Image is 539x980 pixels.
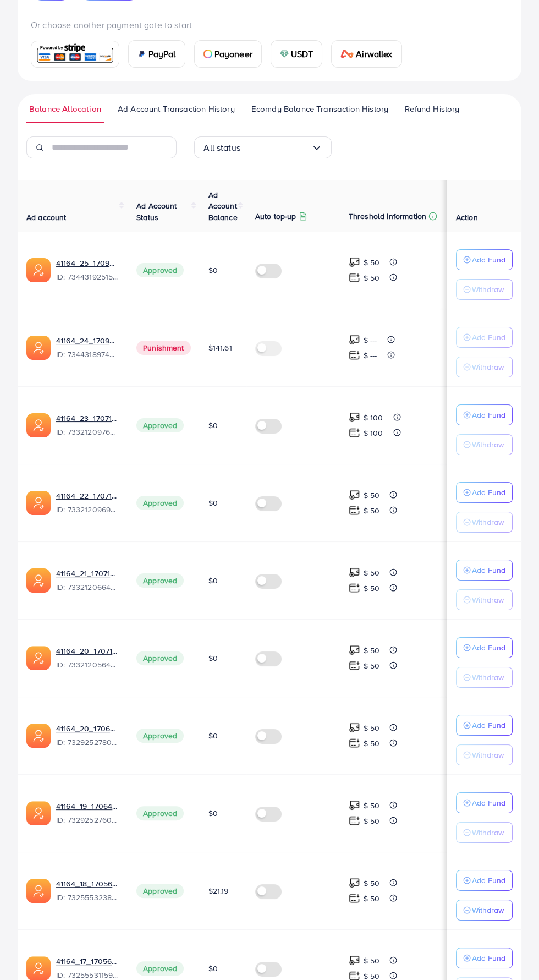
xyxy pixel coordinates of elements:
a: card [31,41,119,68]
div: Search for option [194,136,332,158]
p: $ 50 [364,721,380,735]
img: top-up amount [349,800,360,811]
img: top-up amount [349,644,360,656]
img: top-up amount [349,505,360,516]
img: card [280,50,289,58]
span: Approved [136,961,184,976]
iframe: Chat [492,930,531,972]
p: Or choose another payment gate to start [31,18,508,31]
a: cardPayoneer [194,40,262,68]
button: Add Fund [456,637,513,658]
span: $0 [208,497,218,508]
p: Withdraw [472,904,504,917]
button: Add Fund [456,249,513,270]
p: Add Fund [472,874,505,887]
span: $0 [208,808,218,819]
img: top-up amount [349,567,360,578]
img: ic-ads-acc.e4c84228.svg [26,336,51,360]
img: card [204,50,212,58]
span: $0 [208,963,218,974]
span: Punishment [136,341,191,355]
div: <span class='underline'>41164_25_1709982599082</span></br>7344319251534069762 [56,258,119,283]
a: cardAirwallex [331,40,402,68]
span: $0 [208,653,218,664]
p: $ 50 [364,659,380,672]
img: ic-ads-acc.e4c84228.svg [26,801,51,825]
p: $ 50 [364,799,380,812]
button: Add Fund [456,404,513,425]
p: $ 50 [364,566,380,579]
div: <span class='underline'>41164_18_1705613299404</span></br>7325553238722314241 [56,878,119,904]
img: top-up amount [349,893,360,904]
p: Add Fund [472,641,505,654]
button: Withdraw [456,667,513,688]
a: 41164_18_1705613299404 [56,878,119,889]
a: 41164_20_1707142368069 [56,645,119,656]
img: top-up amount [349,412,360,423]
a: 41164_21_1707142387585 [56,568,119,579]
img: ic-ads-acc.e4c84228.svg [26,879,51,903]
span: Approved [136,884,184,898]
p: Withdraw [472,438,504,451]
p: $ 50 [364,814,380,828]
button: Withdraw [456,900,513,921]
div: <span class='underline'>41164_21_1707142387585</span></br>7332120664427642882 [56,568,119,593]
img: top-up amount [349,334,360,346]
img: top-up amount [349,582,360,594]
a: 41164_22_1707142456408 [56,490,119,501]
p: Add Fund [472,719,505,732]
p: $ 100 [364,411,383,424]
p: $ 50 [364,271,380,284]
p: Add Fund [472,563,505,577]
button: Withdraw [456,357,513,377]
span: Balance Allocation [29,103,101,115]
img: card [35,42,116,66]
span: ID: 7332120969684811778 [56,504,119,515]
a: cardUSDT [271,40,323,68]
span: Ecomdy Balance Transaction History [251,103,388,115]
a: 41164_19_1706474666940 [56,801,119,812]
p: $ --- [364,333,377,347]
span: ID: 7325553238722314241 [56,892,119,903]
a: 41164_24_1709982576916 [56,335,119,346]
span: $0 [208,730,218,741]
a: cardPayPal [128,40,185,68]
p: $ 50 [364,954,380,967]
div: <span class='underline'>41164_20_1707142368069</span></br>7332120564271874049 [56,645,119,671]
span: Ad Account Balance [208,189,238,223]
p: Add Fund [472,253,505,266]
img: top-up amount [349,256,360,268]
button: Add Fund [456,327,513,348]
button: Withdraw [456,434,513,455]
img: top-up amount [349,272,360,283]
img: card [340,50,354,58]
span: ID: 7332120664427642882 [56,582,119,593]
p: Withdraw [472,826,504,839]
p: Add Fund [472,408,505,421]
div: <span class='underline'>41164_22_1707142456408</span></br>7332120969684811778 [56,490,119,516]
img: ic-ads-acc.e4c84228.svg [26,646,51,670]
a: 41164_25_1709982599082 [56,258,119,269]
button: Add Fund [456,715,513,736]
button: Withdraw [456,744,513,765]
div: <span class='underline'>41164_23_1707142475983</span></br>7332120976240689154 [56,413,119,438]
p: $ 50 [364,504,380,517]
span: Ad Account Status [136,200,177,222]
p: $ 100 [364,426,383,440]
p: Withdraw [472,671,504,684]
button: Withdraw [456,589,513,610]
p: $ 50 [364,644,380,657]
span: $0 [208,420,218,431]
span: Airwallex [356,47,392,61]
span: Ad Account Transaction History [118,103,235,115]
img: ic-ads-acc.e4c84228.svg [26,568,51,593]
span: ID: 7332120976240689154 [56,426,119,437]
span: Approved [136,418,184,432]
span: Action [456,212,478,223]
button: Add Fund [456,560,513,581]
p: Auto top-up [255,210,296,223]
img: top-up amount [349,427,360,439]
p: Withdraw [472,360,504,374]
span: Approved [136,806,184,820]
p: $ --- [364,349,377,362]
